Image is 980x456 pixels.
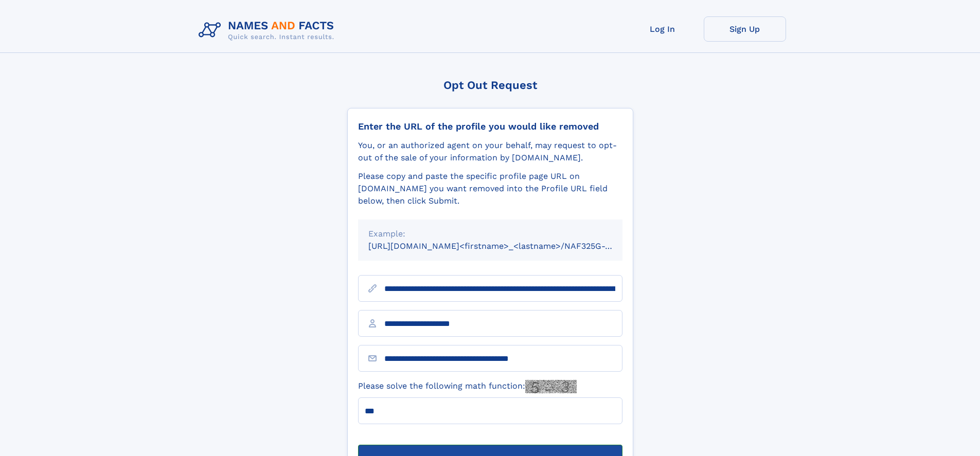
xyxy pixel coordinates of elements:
[621,16,704,42] a: Log In
[368,228,612,240] div: Example:
[358,170,622,207] div: Please copy and paste the specific profile page URL on [DOMAIN_NAME] you want removed into the Pr...
[358,380,577,393] label: Please solve the following math function:
[347,79,633,92] div: Opt Out Request
[704,16,786,42] a: Sign Up
[358,121,622,132] div: Enter the URL of the profile you would like removed
[194,16,343,44] img: Logo Names and Facts
[358,139,622,164] div: You, or an authorized agent on your behalf, may request to opt-out of the sale of your informatio...
[368,241,642,251] small: [URL][DOMAIN_NAME]<firstname>_<lastname>/NAF325G-xxxxxxxx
